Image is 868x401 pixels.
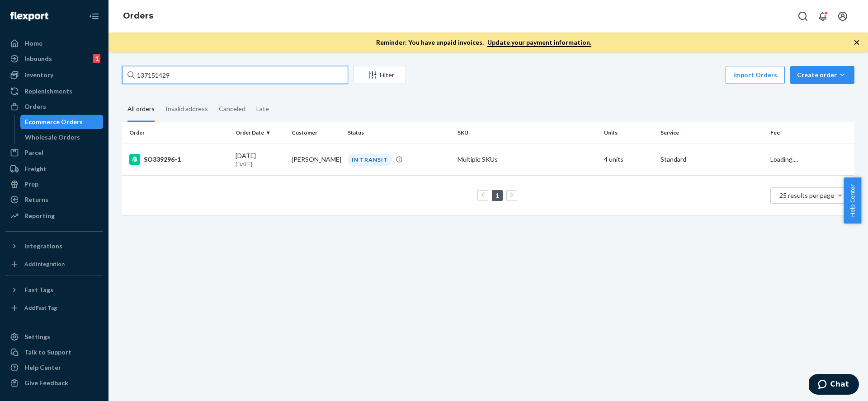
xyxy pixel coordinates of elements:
th: Order [122,122,232,144]
td: 4 units [600,144,656,175]
button: Integrations [5,239,103,253]
div: IN TRANSIT [348,154,392,166]
p: [DATE] [236,160,284,168]
div: Fast Tags [24,285,53,294]
button: Close Navigation [85,7,103,25]
a: Help Center [5,360,103,375]
a: Inventory [5,68,103,82]
td: Loading.... [767,144,854,175]
a: Home [5,36,103,51]
button: Filter [354,66,406,84]
a: Settings [5,330,103,344]
div: Create order [797,70,848,79]
div: Orders [24,102,46,111]
a: Page 1 is your current page [494,191,501,199]
a: Orders [123,11,153,21]
div: [DATE] [236,151,284,168]
a: Replenishments [5,84,103,98]
div: Wholesale Orders [25,133,80,142]
div: Parcel [24,148,43,157]
td: [PERSON_NAME] [288,144,344,175]
a: Ecommerce Orders [20,115,104,129]
button: Open notifications [814,7,832,25]
div: Invalid address [165,97,208,121]
div: SO339296-1 [129,154,228,165]
div: Add Integration [24,260,65,268]
button: Talk to Support [5,345,103,359]
div: Give Feedback [24,378,68,387]
a: Prep [5,177,103,191]
div: Help Center [24,363,61,372]
p: Standard [660,155,763,164]
a: Orders [5,99,103,114]
td: Multiple SKUs [454,144,600,175]
a: Freight [5,162,103,176]
button: Give Feedback [5,376,103,390]
div: Integrations [24,242,62,251]
a: Inbounds1 [5,51,103,66]
div: Add Fast Tag [24,304,57,312]
a: Add Integration [5,257,103,271]
p: Reminder: You have unpaid invoices. [376,38,591,47]
div: Inventory [24,70,53,79]
div: Canceled [219,97,245,121]
div: Prep [24,180,38,189]
div: Settings [24,332,50,341]
div: Reporting [24,211,55,220]
button: Fast Tags [5,283,103,297]
ol: breadcrumbs [116,3,160,29]
a: Add Fast Tag [5,301,103,315]
a: Wholesale Orders [20,130,104,145]
button: Import Orders [726,66,785,84]
a: Reporting [5,209,103,223]
div: Freight [24,164,47,173]
iframe: Opens a widget where you can chat to one of our agents [809,374,859,396]
th: Order Date [232,122,288,144]
div: Ecommerce Orders [25,117,83,126]
th: Status [344,122,454,144]
div: Filter [354,70,406,79]
div: Late [256,97,269,121]
div: Replenishments [24,87,72,96]
a: Update your payment information. [487,38,591,47]
div: Talk to Support [24,348,71,357]
button: Create order [790,66,854,84]
button: Open Search Box [794,7,812,25]
div: Returns [24,195,48,204]
th: SKU [454,122,600,144]
div: Customer [292,129,340,136]
span: 25 results per page [779,191,834,199]
a: Parcel [5,145,103,160]
th: Service [657,122,767,144]
div: Home [24,39,42,48]
div: All orders [127,97,155,122]
th: Fee [767,122,854,144]
img: Flexport logo [10,12,48,21]
input: Search orders [122,66,348,84]
button: Open account menu [834,7,852,25]
div: 1 [93,54,100,63]
th: Units [600,122,656,144]
a: Returns [5,192,103,207]
button: Help Center [844,177,861,224]
div: Inbounds [24,54,52,63]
